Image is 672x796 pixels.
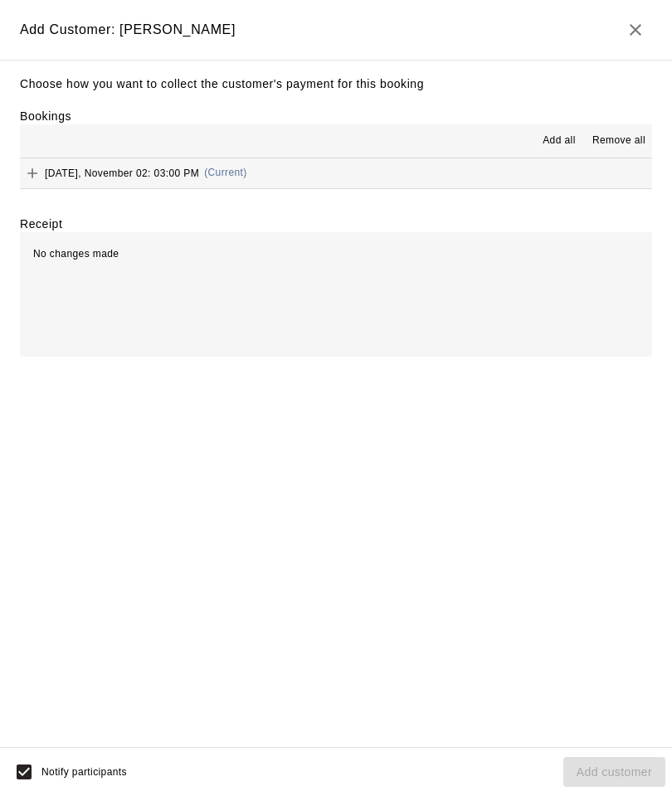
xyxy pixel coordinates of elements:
button: Add all [533,128,586,154]
button: Add[DATE], November 02: 03:00 PM(Current) [20,158,652,189]
span: Notify participants [41,766,127,778]
span: (Current) [204,167,247,178]
span: No changes made [33,248,119,260]
button: Remove all [586,128,652,154]
span: Add all [543,133,576,149]
label: Receipt [20,216,62,232]
p: Choose how you want to collect the customer's payment for this booking [20,74,652,95]
span: [DATE], November 02: 03:00 PM [45,167,199,178]
span: Add [20,166,45,178]
span: Remove all [592,133,645,149]
label: Bookings [20,109,71,123]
